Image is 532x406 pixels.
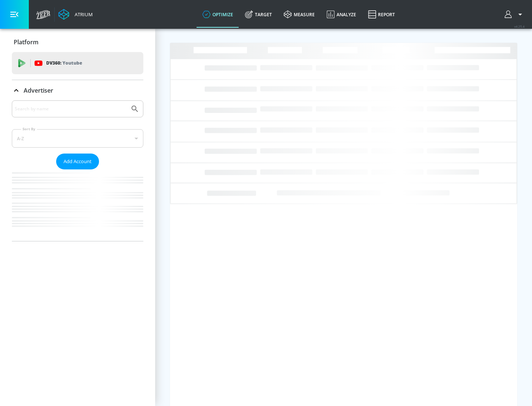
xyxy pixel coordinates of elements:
a: Target [239,1,278,28]
p: Youtube [62,59,82,67]
span: v 4.25.4 [514,24,525,28]
div: Advertiser [12,80,143,101]
p: Platform [14,38,38,46]
div: Advertiser [12,100,143,241]
button: Add Account [56,154,99,169]
label: Sort By [21,127,37,131]
input: Search by name [15,104,127,114]
span: Add Account [64,157,92,166]
p: Advertiser [24,86,53,94]
div: DV360: Youtube [12,52,143,74]
a: Analyze [321,1,362,28]
a: Atrium [58,9,93,20]
a: Report [362,1,401,28]
a: measure [278,1,321,28]
nav: list of Advertiser [12,169,143,241]
div: Atrium [72,11,93,18]
div: Platform [12,32,143,52]
p: DV360: [46,59,82,67]
div: A-Z [12,129,143,148]
a: optimize [197,1,239,28]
